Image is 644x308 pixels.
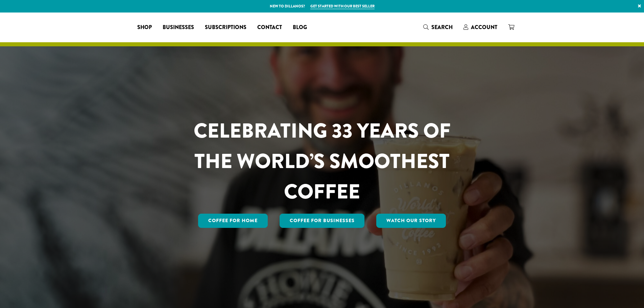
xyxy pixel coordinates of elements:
span: Shop [137,23,152,32]
a: Coffee for Home [198,214,268,228]
span: Account [471,23,497,31]
a: Shop [132,22,157,33]
span: Blog [293,23,307,32]
span: Contact [257,23,282,32]
span: Search [431,23,453,31]
a: Coffee For Businesses [280,214,365,228]
a: Search [418,22,458,33]
a: Watch Our Story [376,214,446,228]
h1: CELEBRATING 33 YEARS OF THE WORLD’S SMOOTHEST COFFEE [174,116,471,207]
span: Subscriptions [205,23,246,32]
span: Businesses [163,23,194,32]
a: Get started with our best seller [310,3,375,9]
